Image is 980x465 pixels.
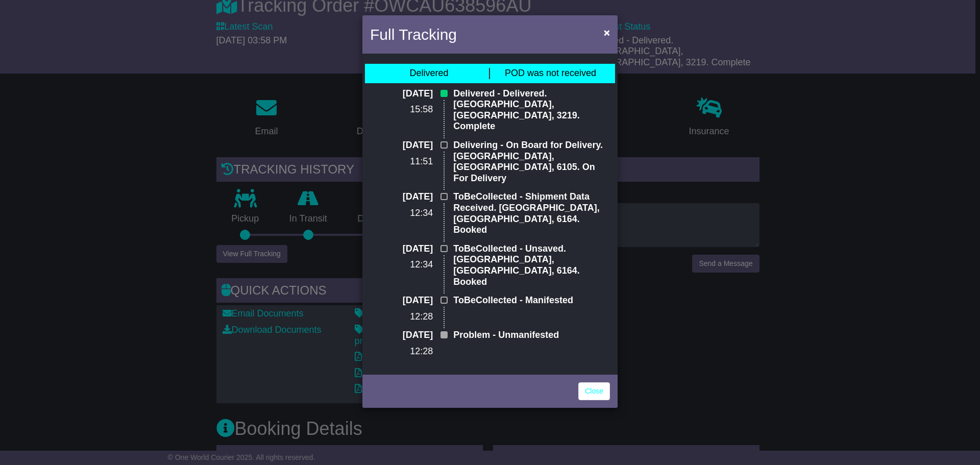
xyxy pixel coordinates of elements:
[453,88,610,132] p: Delivered - Delivered. [GEOGRAPHIC_DATA], [GEOGRAPHIC_DATA], 3219. Complete
[370,156,433,167] p: 11:51
[370,208,433,219] p: 12:34
[453,330,610,341] p: Problem - Unmanifested
[370,88,433,100] p: [DATE]
[370,243,433,255] p: [DATE]
[370,295,433,306] p: [DATE]
[604,27,610,38] span: ×
[453,140,610,184] p: Delivering - On Board for Delivery. [GEOGRAPHIC_DATA], [GEOGRAPHIC_DATA], 6105. On For Delivery
[409,68,448,79] div: Delivered
[370,259,433,271] p: 12:34
[453,295,610,306] p: ToBeCollected - Manifested
[505,68,596,78] span: POD was not received
[370,191,433,203] p: [DATE]
[370,330,433,341] p: [DATE]
[453,243,610,287] p: ToBeCollected - Unsaved. [GEOGRAPHIC_DATA], [GEOGRAPHIC_DATA], 6164. Booked
[370,140,433,151] p: [DATE]
[370,23,457,46] h4: Full Tracking
[599,22,615,43] button: Close
[370,346,433,357] p: 12:28
[578,382,610,400] a: Close
[370,104,433,115] p: 15:58
[453,191,610,235] p: ToBeCollected - Shipment Data Received. [GEOGRAPHIC_DATA], [GEOGRAPHIC_DATA], 6164. Booked
[370,311,433,323] p: 12:28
